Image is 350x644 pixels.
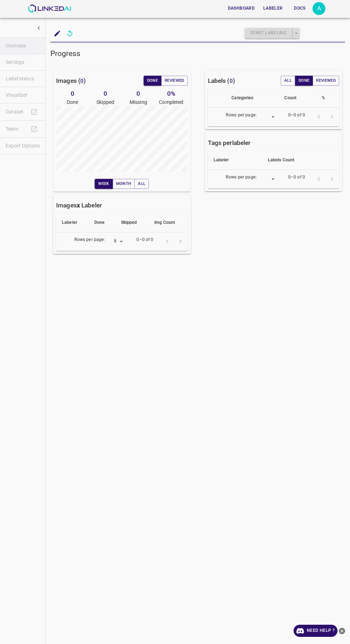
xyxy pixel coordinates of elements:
button: add to shopping cart [51,27,64,40]
th: Img Count [149,213,188,232]
p: Rows per page: [226,174,257,181]
th: Labels Count [262,151,339,170]
h6: Images ( ) [56,76,86,86]
th: Labeler [56,213,89,232]
button: Reviewed [161,76,188,86]
button: Dashboard [225,2,257,14]
h6: 0 [89,89,122,99]
h6: Labels ( ) [208,76,235,86]
p: Done [56,99,89,106]
button: All [281,76,295,86]
button: Month [112,179,135,189]
th: Done [89,213,115,232]
th: Categories [226,89,279,108]
p: Completed [155,99,187,106]
button: close-help [337,625,346,637]
span: 0 [230,78,233,84]
h6: 0 [56,89,89,99]
h5: Progress [50,49,345,59]
button: Done [144,76,161,86]
p: 0–0 of 0 [136,237,153,243]
p: Rows per page: [74,237,105,243]
a: Labeler [259,1,287,16]
a: Need Help ? [294,625,337,637]
h6: Tags per labeler [208,138,251,148]
b: x [77,202,80,209]
th: Skipped [115,213,149,232]
p: Rows per page: [226,112,257,119]
p: Skipped [89,99,122,106]
p: 0–0 of 0 [288,112,305,119]
h6: Images Labeler [56,200,102,210]
button: Week [95,179,112,189]
th: % [316,89,339,108]
button: Done [295,76,313,86]
div: ​ [260,112,277,122]
div: split button [245,28,300,39]
button: Docs [288,2,311,14]
span: 0 [80,78,84,84]
h6: 0 [122,89,155,99]
th: Count [279,89,316,108]
p: 0–0 of 0 [288,174,305,181]
a: Dashboard [224,1,259,16]
button: Reviewed [312,76,339,86]
div: 8 [108,237,125,246]
a: Docs [287,1,312,16]
button: Open settings [312,2,325,15]
button: All [134,179,149,189]
h6: 0 % [155,89,187,99]
th: Labeler [208,151,262,170]
button: Labeler [260,2,285,14]
button: show more [32,21,45,35]
div: ​ [260,174,277,184]
div: A [312,2,325,15]
p: Missing [122,99,155,106]
img: LinkedAI [28,4,71,13]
